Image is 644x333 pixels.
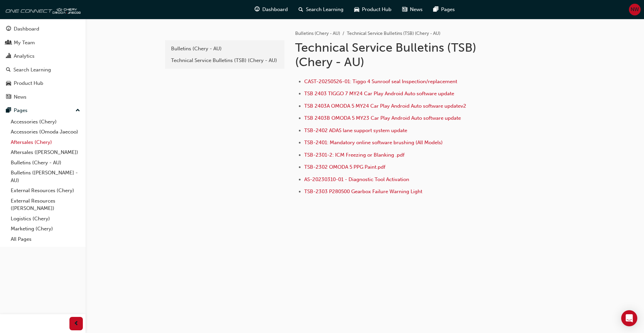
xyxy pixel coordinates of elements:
span: pages-icon [6,108,11,114]
a: Dashboard [3,23,83,35]
a: AS-20230310-01 - Diagnostic Tool Activation [304,176,409,182]
span: up-icon [75,106,80,115]
a: car-iconProduct Hub [349,3,397,16]
a: All Pages [8,234,83,244]
a: News [3,91,83,103]
div: Pages [14,107,28,114]
a: Accessories (Omoda Jaecoo) [8,127,83,137]
span: news-icon [402,5,407,14]
a: CAST-20250526-01: Tiggo 4 Sunroof seal Inspection/replacement [304,78,457,85]
a: Bulletins (Chery - AU) [168,43,282,55]
span: guage-icon [6,26,11,32]
button: Pages [3,104,83,117]
a: Marketing (Chery) [8,224,83,234]
a: Bulletins (Chery - AU) [8,158,83,168]
a: TSB 2403B OMODA 5 MY23 Car Play Android Auto software update [304,115,461,121]
a: Technical Service Bulletins (TSB) (Chery - AU) [168,55,282,66]
div: Bulletins (Chery - AU) [171,45,278,53]
a: Product Hub [3,77,83,90]
span: Product Hub [362,6,391,13]
span: News [410,6,423,13]
span: Dashboard [262,6,288,13]
a: TSB-2301-2: ICM Freezing or Blanking .pdf [304,152,405,158]
span: car-icon [354,5,359,14]
span: pages-icon [433,5,438,14]
span: chart-icon [6,53,11,59]
a: Aftersales ([PERSON_NAME]) [8,147,83,158]
a: My Team [3,37,83,49]
button: DashboardMy TeamAnalyticsSearch LearningProduct HubNews [3,21,83,104]
div: Search Learning [13,66,51,74]
li: Technical Service Bulletins (TSB) (Chery - AU) [347,30,440,38]
span: guage-icon [255,5,260,14]
a: Analytics [3,50,83,62]
a: TSB-2402 ADAS lane support system update [304,127,407,133]
a: External Resources (Chery) [8,185,83,196]
a: External Resources ([PERSON_NAME]) [8,196,83,214]
a: news-iconNews [397,3,428,16]
a: TSB 2403A OMODA 5 MY24 Car Play Android Auto software updatev2 [304,103,466,109]
a: TSB-2302 OMODA 5 PPG Paint.pdf [304,164,385,170]
span: news-icon [6,94,11,100]
button: NW [629,4,641,15]
span: search-icon [6,67,11,73]
div: Analytics [14,52,35,60]
a: Logistics (Chery) [8,214,83,224]
a: Bulletins (Chery - AU) [295,31,340,36]
div: Open Intercom Messenger [621,310,637,326]
a: guage-iconDashboard [249,3,293,16]
a: Aftersales (Chery) [8,137,83,148]
div: News [14,93,26,101]
a: TSB-2401: Mandatory online software brushing (All Models) [304,140,443,146]
a: TSB-2303 P280500 Gearbox Failure Warning Light [304,188,422,195]
img: oneconnect [3,3,80,16]
span: people-icon [6,40,11,46]
span: search-icon [299,5,303,14]
h1: Technical Service Bulletins (TSB) (Chery - AU) [295,40,515,69]
span: Search Learning [306,6,343,13]
a: TSB 2403 TIGGO 7 MY24 Car Play Android Auto software update [304,91,454,97]
div: Dashboard [14,25,39,33]
a: Bulletins ([PERSON_NAME] - AU) [8,168,83,185]
a: pages-iconPages [428,3,460,16]
a: search-iconSearch Learning [293,3,349,16]
span: Pages [441,6,455,13]
span: NW [631,6,639,13]
div: Technical Service Bulletins (TSB) (Chery - AU) [171,57,278,64]
div: My Team [14,39,35,47]
a: Accessories (Chery) [8,117,83,127]
span: car-icon [6,80,11,87]
div: Product Hub [14,79,43,87]
a: Search Learning [3,64,83,76]
span: prev-icon [74,320,79,328]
